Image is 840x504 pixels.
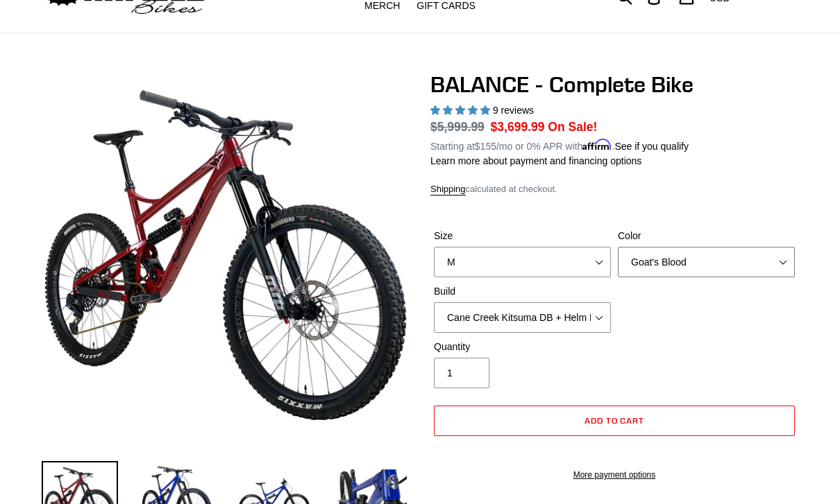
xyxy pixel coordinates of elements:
label: Size [434,229,611,243]
label: Build [434,284,611,299]
span: $155 [475,141,496,152]
h1: BALANCE - Complete Bike [430,71,798,98]
span: Affirm [582,139,612,150]
span: 9 reviews [493,105,534,116]
span: $3,699.99 [491,120,545,134]
span: On Sale! [548,118,597,136]
a: Shipping [430,184,466,195]
a: See if you qualify - Learn more about Affirm Financing (opens in modal) [614,141,689,152]
div: calculated at checkout. [430,182,798,196]
a: Learn more about payment and financing options [430,155,641,166]
button: Add to cart [434,406,795,436]
span: Add to cart [585,415,645,426]
p: Starting at /mo or 0% APR with . [430,136,689,154]
label: Color [618,229,795,243]
label: Quantity [434,340,611,354]
span: 5.00 stars [430,105,493,116]
s: $5,999.99 [430,120,485,134]
a: More payment options [434,469,795,481]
